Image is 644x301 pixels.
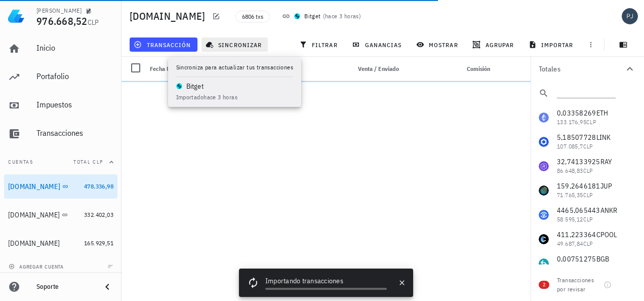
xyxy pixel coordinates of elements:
[301,41,338,49] span: filtrar
[36,71,113,81] div: Portafolio
[354,41,401,49] span: ganancias
[8,8,24,24] img: LedgiFi
[88,18,99,27] span: CLP
[622,8,638,24] div: avatar
[6,261,68,272] button: agregar cuenta
[4,65,117,89] a: Portafolio
[474,41,514,49] span: agrupar
[36,14,88,28] span: 976.668,52
[304,11,320,21] div: Bitget
[524,37,580,52] button: importar
[4,231,117,255] a: [DOMAIN_NAME] 165.929,51
[202,37,268,52] button: sincronizar
[36,128,113,138] div: Transacciones
[150,65,177,72] span: Fecha UTC
[208,41,262,49] span: sincronizar
[4,174,117,199] a: [DOMAIN_NAME] 478.336,98
[130,8,209,24] h1: [DOMAIN_NAME]
[8,182,60,191] div: [DOMAIN_NAME]
[36,43,113,53] div: Inicio
[84,182,113,190] span: 478.336,98
[4,93,117,118] a: Impuestos
[190,65,203,72] span: Nota
[8,211,60,219] div: [DOMAIN_NAME]
[84,239,113,247] span: 165.929,51
[247,65,296,72] span: Compra / Recibido
[412,37,464,52] button: mostrar
[36,283,93,291] div: Soporte
[73,159,103,165] span: Total CLP
[4,203,117,227] a: [DOMAIN_NAME] 332.402,03
[11,264,64,270] span: agregar cuenta
[323,11,361,21] span: ( )
[186,57,235,81] div: Nota
[294,13,300,19] img: bitgetglobal
[4,122,117,146] a: Transacciones
[467,65,490,72] span: Comisión
[36,7,82,15] div: [PERSON_NAME]
[130,37,197,52] button: transacción
[146,57,186,81] div: Fecha UTC
[557,276,599,294] div: Transacciones por revisar
[531,57,644,81] button: Totales
[235,57,300,81] div: Compra / Recibido
[348,37,408,52] button: ganancias
[531,41,574,49] span: importar
[295,37,344,52] button: filtrar
[242,11,263,22] span: 6806 txs
[338,57,403,81] div: Venta / Enviado
[325,12,359,20] span: hace 3 horas
[543,281,545,289] span: 2
[418,41,458,49] span: mostrar
[265,276,387,288] div: Importando transacciones
[468,37,520,52] button: agrupar
[421,57,494,81] div: Comisión
[4,150,117,174] button: CuentasTotal CLP
[539,65,624,72] div: Totales
[8,239,60,248] div: [DOMAIN_NAME]
[84,211,113,218] span: 332.402,03
[136,41,191,49] span: transacción
[36,100,113,109] div: Impuestos
[358,65,399,72] span: Venta / Enviado
[4,36,117,61] a: Inicio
